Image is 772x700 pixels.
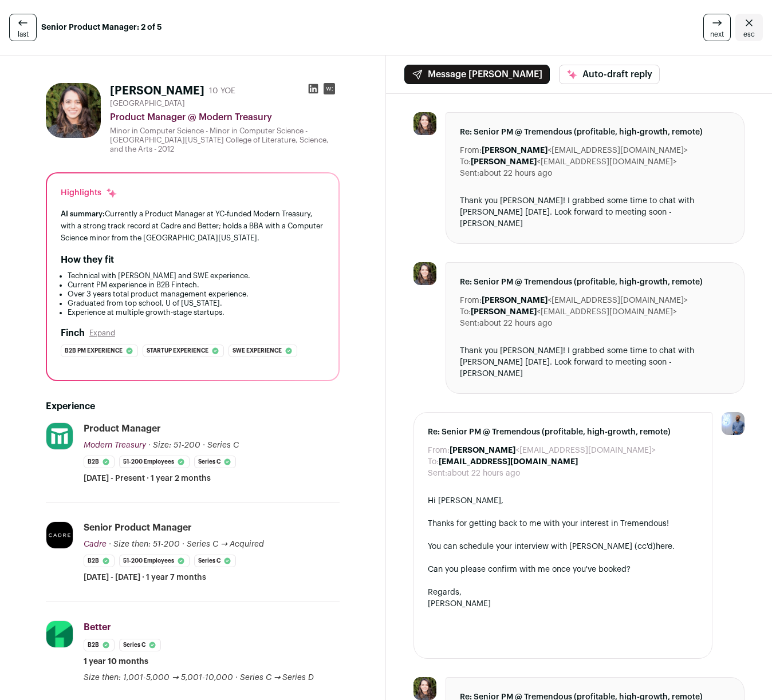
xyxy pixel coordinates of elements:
[68,271,325,280] li: Technical with [PERSON_NAME] and SWE experience.
[479,168,552,179] dd: about 22 hours ago
[84,555,115,567] li: B2B
[413,112,436,135] img: b2296856a51edce7719bb2030b60d6fc778982ba5f9e8addb73c885b8a29f45e.jpg
[233,345,282,357] span: Swe experience
[61,187,117,199] div: Highlights
[460,195,730,230] div: Thank you [PERSON_NAME]! I grabbed some time to chat with [PERSON_NAME] [DATE]. Look forward to m...
[84,572,206,583] span: [DATE] - [DATE] · 1 year 7 months
[460,276,730,288] span: Re: Senior PM @ Tremendous (profitable, high-growth, remote)
[68,299,325,308] li: Graduated from top school, U of [US_STATE].
[84,623,111,632] span: Better
[110,99,185,108] span: [GEOGRAPHIC_DATA]
[404,65,550,84] button: Message [PERSON_NAME]
[187,540,264,548] span: Series C → Acquired
[460,318,479,329] dt: Sent:
[656,543,672,551] a: here
[482,295,688,306] dd: <[EMAIL_ADDRESS][DOMAIN_NAME]>
[428,541,698,552] div: You can schedule your interview with [PERSON_NAME] (cc'd) .
[209,85,235,97] div: 10 YOE
[68,280,325,290] li: Current PM experience in B2B Fintech.
[84,639,115,651] li: B2B
[61,326,85,340] h2: Finch
[428,598,698,610] div: [PERSON_NAME]
[46,621,73,647] img: aa88aee2880645a17b2621ebde0ef6cca997b7234d942855cbcc8623f8ad5fe6.jpg
[482,296,548,304] b: [PERSON_NAME]
[68,308,325,317] li: Experience at multiple growth-stage startups.
[471,158,537,166] b: [PERSON_NAME]
[84,473,211,484] span: [DATE] - Present · 1 year 2 months
[460,306,471,318] dt: To:
[84,674,233,682] span: Size then: 1,001-5,000 → 5,001-10,000
[65,345,123,357] span: B2b pm experience
[182,539,184,550] span: ·
[84,441,146,449] span: Modern Treasury
[460,168,479,179] dt: Sent:
[119,639,161,651] li: Series C
[460,295,482,306] dt: From:
[84,540,107,548] span: Cadre
[9,14,37,41] a: last
[428,495,698,507] div: Hi [PERSON_NAME],
[89,329,115,338] button: Expand
[460,145,482,156] dt: From:
[119,456,190,468] li: 51-200 employees
[428,456,439,468] dt: To:
[61,208,325,244] div: Currently a Product Manager at YC-funded Modern Treasury, with a strong track record at Cadre and...
[110,126,340,154] div: Minor in Computer Science - Minor in Computer Science - [GEOGRAPHIC_DATA][US_STATE] College of Li...
[18,30,29,39] span: last
[479,318,552,329] dd: about 22 hours ago
[471,156,677,168] dd: <[EMAIL_ADDRESS][DOMAIN_NAME]>
[428,564,698,575] div: Can you please confirm with me once you've booked?
[46,423,73,449] img: 02f11ae1554f9febe7ddae0aaff46946aea80fa234ad042b64a03f8ffe43d1a9.png
[559,65,660,84] button: Auto-draft reply
[61,253,114,267] h2: How they fit
[46,522,73,548] img: eb2bfd9307a1db57c4f401bc5fd5819805f69f67c1d5011480fe732489a2f7b5.jpg
[147,345,208,357] span: Startup experience
[194,555,236,567] li: Series C
[460,345,730,379] div: Thank you [PERSON_NAME]! I grabbed some time to chat with [PERSON_NAME] [DATE]. Look forward to m...
[203,440,205,451] span: ·
[68,290,325,299] li: Over 3 years total product management experience.
[439,458,578,466] b: [EMAIL_ADDRESS][DOMAIN_NAME]
[482,145,688,156] dd: <[EMAIL_ADDRESS][DOMAIN_NAME]>
[84,456,115,468] li: B2B
[235,672,238,683] span: ·
[428,587,698,598] div: Regards,
[450,446,515,454] b: [PERSON_NAME]
[710,30,724,39] span: next
[447,468,520,479] dd: about 22 hours ago
[735,14,763,41] a: Close
[482,147,548,155] b: [PERSON_NAME]
[110,110,340,124] div: Product Manager @ Modern Treasury
[460,126,730,138] span: Re: Senior PM @ Tremendous (profitable, high-growth, remote)
[743,30,755,39] span: esc
[84,521,192,534] div: Senior Product Manager
[84,422,161,435] div: Product Manager
[41,22,162,33] strong: Senior Product Manager: 2 of 5
[207,441,239,449] span: Series C
[722,412,745,435] img: 97332-medium_jpg
[148,441,200,449] span: · Size: 51-200
[428,518,698,529] div: Thanks for getting back to me with your interest in Tremendous!
[450,445,656,456] dd: <[EMAIL_ADDRESS][DOMAIN_NAME]>
[471,306,677,318] dd: <[EMAIL_ADDRESS][DOMAIN_NAME]>
[240,674,314,682] span: Series C → Series D
[109,540,180,548] span: · Size then: 51-200
[428,468,447,479] dt: Sent:
[110,83,204,99] h1: [PERSON_NAME]
[46,83,101,138] img: b2296856a51edce7719bb2030b60d6fc778982ba5f9e8addb73c885b8a29f45e.jpg
[471,308,537,316] b: [PERSON_NAME]
[428,445,450,456] dt: From:
[194,456,236,468] li: Series C
[428,426,698,438] span: Re: Senior PM @ Tremendous (profitable, high-growth, remote)
[703,14,731,41] a: next
[61,210,105,217] span: AI summary:
[413,677,436,700] img: b2296856a51edce7719bb2030b60d6fc778982ba5f9e8addb73c885b8a29f45e.jpg
[119,555,190,567] li: 51-200 employees
[413,262,436,285] img: b2296856a51edce7719bb2030b60d6fc778982ba5f9e8addb73c885b8a29f45e.jpg
[46,400,340,413] h2: Experience
[460,156,471,168] dt: To:
[84,656,148,667] span: 1 year 10 months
